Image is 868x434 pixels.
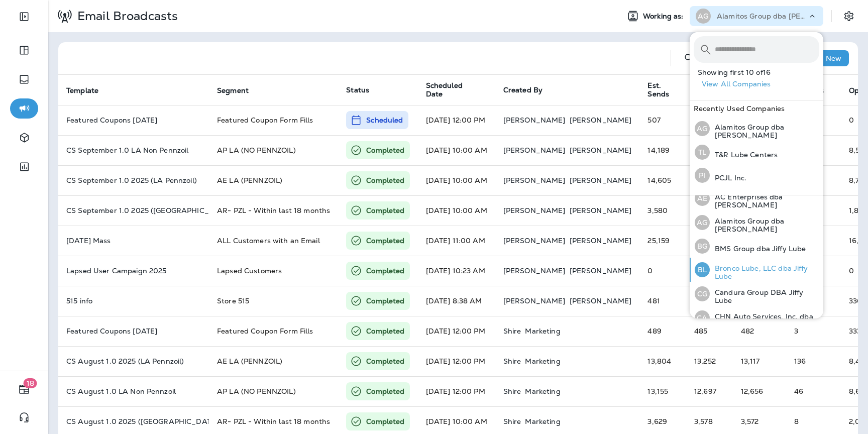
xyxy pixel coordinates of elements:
[503,387,521,395] p: Shire
[525,387,560,395] p: Marketing
[366,205,404,215] p: Completed
[66,297,201,305] p: 515 info
[66,237,201,245] p: Labor Day Mass
[418,195,495,226] td: [DATE] 10:00 AM
[503,146,566,154] p: [PERSON_NAME]
[366,266,404,276] p: Completed
[639,256,686,286] td: 0
[217,266,282,275] span: Lapsed Customers
[503,357,521,365] p: Shire
[695,239,710,254] div: BG
[66,176,201,184] p: CS September 1.0 2025 (LA Pennzoil)
[690,235,823,258] button: BGBMS Group dba Jiffy Lube
[733,316,786,346] td: 482
[525,417,560,425] p: Marketing
[418,376,495,406] td: [DATE] 12:00 PM
[366,386,404,396] p: Completed
[690,282,823,306] button: CGCandura Group DBA Jiffy Lube
[418,135,495,165] td: [DATE] 10:00 AM
[570,267,632,275] p: [PERSON_NAME]
[10,379,38,399] button: 18
[647,81,669,98] span: Est. Sends
[710,151,778,159] p: T&R Lube Centers
[639,316,686,346] td: 489
[217,206,330,215] span: AR- PZL - Within last 18 months
[686,316,733,346] td: 485
[639,376,686,406] td: 13,155
[639,226,686,256] td: 25,159
[217,357,282,366] span: AE LA (PENNZOIL)
[733,376,786,406] td: 12,656
[66,146,201,154] p: CS September 1.0 LA Non Pennzoil
[418,316,495,346] td: [DATE] 12:00 PM
[710,193,819,209] p: AC Enterprises dba [PERSON_NAME]
[66,327,201,335] p: Featured Coupons August 2025
[217,236,320,245] span: ALL Customers with an Email
[639,195,686,226] td: 3,580
[66,357,201,365] p: CS August 1.0 2025 (LA Pennzoil)
[710,264,819,280] p: Bronco Lube, LLC dba Jiffy Lube
[503,267,566,275] p: [PERSON_NAME]
[690,306,823,330] button: CACHN Auto Services, Inc. dba Jiffy Lube
[66,86,112,95] span: Template
[690,258,823,282] button: BLBronco Lube, LLC dba Jiffy Lube
[639,286,686,316] td: 481
[690,117,823,141] button: AGAlamitos Group dba [PERSON_NAME]
[695,191,710,206] div: AE
[66,267,201,275] p: Lapsed User Campaign 2025
[366,236,404,246] p: Completed
[10,7,38,27] button: Expand Sidebar
[686,165,733,195] td: 13,828
[418,286,495,316] td: [DATE] 8:38 AM
[695,121,710,136] div: AG
[686,135,733,165] td: 13,113
[690,164,823,187] button: PIPCJL Inc.
[690,210,823,235] button: AGAlamitos Group dba [PERSON_NAME]
[786,316,841,346] td: 3
[570,206,632,214] p: [PERSON_NAME]
[698,68,823,76] p: Showing first 10 of 16
[686,346,733,376] td: 13,252
[639,165,686,195] td: 14,605
[849,417,867,426] span: Open rate:56% (Opens/Sends)
[503,206,566,214] p: [PERSON_NAME]
[849,266,854,275] span: 0
[66,417,201,425] p: CS August 1.0 2025 (AR)
[24,378,37,388] span: 18
[710,245,806,253] p: BMS Group dba Jiffy Lube
[366,296,404,306] p: Completed
[217,116,313,125] span: Featured Coupon Form Fills
[570,237,632,245] p: [PERSON_NAME]
[849,116,854,125] span: 0
[686,256,733,286] td: 0
[647,81,682,98] span: Est. Sends
[786,376,841,406] td: 46
[679,48,699,68] button: Search Email Broadcasts
[66,387,201,395] p: CS August 1.0 LA Non Pennzoil
[695,168,710,183] div: PI
[525,357,560,365] p: Marketing
[366,175,404,185] p: Completed
[217,327,313,336] span: Featured Coupon Form Fills
[733,346,786,376] td: 13,117
[690,141,823,164] button: TLT&R Lube Centers
[695,215,710,230] div: AG
[418,105,495,135] td: [DATE] 12:00 PM
[686,105,733,135] td: 0
[525,327,560,335] p: Marketing
[418,226,495,256] td: [DATE] 11:00 AM
[840,7,858,25] button: Settings
[695,286,710,301] div: CG
[73,9,178,24] p: Email Broadcasts
[695,262,710,277] div: BL
[503,417,521,425] p: Shire
[570,297,632,305] p: [PERSON_NAME]
[217,86,249,95] span: Segment
[66,206,201,214] p: CS September 1.0 2025 (AR)
[639,135,686,165] td: 14,189
[643,12,686,21] span: Working as:
[690,186,823,210] button: AEAC Enterprises dba [PERSON_NAME]
[217,86,262,95] span: Segment
[570,176,632,184] p: [PERSON_NAME]
[426,81,478,98] span: Scheduled Date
